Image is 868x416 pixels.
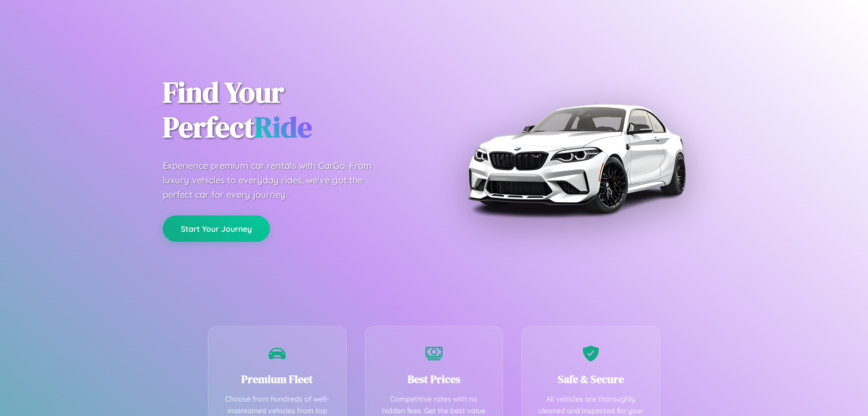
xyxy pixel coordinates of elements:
[255,107,312,147] span: Ride
[163,215,270,242] button: Start Your Journey
[379,372,490,387] h3: Best Prices
[463,45,689,272] img: Premium BMW car rental vehicle
[535,372,646,387] h3: Safe & Secure
[163,75,420,145] h1: Find Your Perfect
[163,158,389,202] p: Experience premium car rentals with CarGo. From luxury vehicles to everyday rides, we've got the ...
[222,372,333,387] h3: Premium Fleet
